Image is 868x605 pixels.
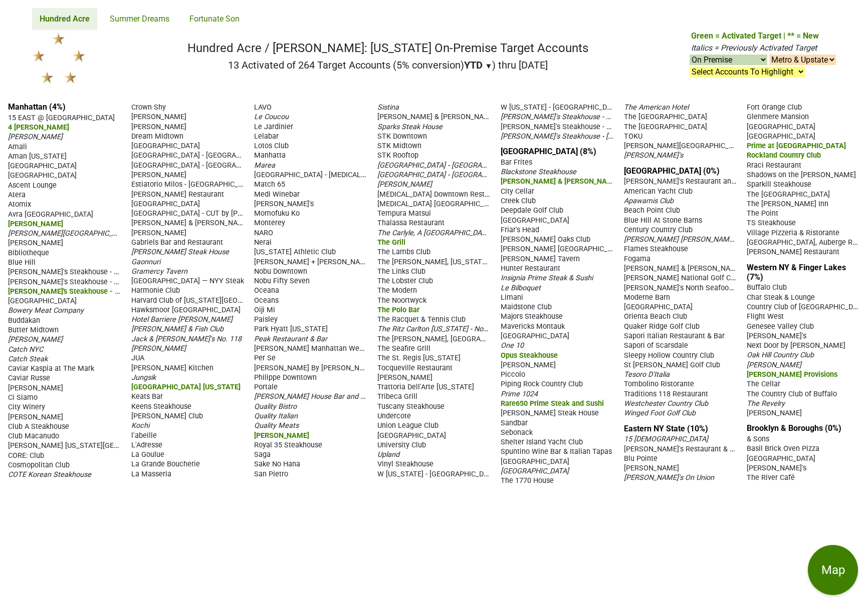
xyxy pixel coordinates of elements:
[131,412,203,420] span: [PERSON_NAME] Club
[501,293,523,302] span: Limani
[131,208,286,218] span: [GEOGRAPHIC_DATA] - CUT by [PERSON_NAME]
[131,200,200,208] span: [GEOGRAPHIC_DATA]
[8,171,77,180] span: [GEOGRAPHIC_DATA]
[747,293,815,302] span: Char Steak & Lounge
[747,409,802,417] span: [PERSON_NAME]
[8,432,59,440] span: Club Macanudo
[8,220,63,228] span: [PERSON_NAME]
[377,296,426,305] span: The Noortwyck
[8,191,26,199] span: Atera
[131,392,163,401] span: Keats Bar
[131,402,191,411] span: Keens Steakhouse
[377,460,433,468] span: Vinyl Steakhouse
[501,476,554,485] span: The 1770 House
[377,441,426,449] span: University Club
[254,306,275,314] span: Oiji Mi
[501,122,621,131] span: [PERSON_NAME]'s Steakhouse - 54th
[8,249,49,257] span: Bibliotheque
[377,402,445,411] span: Tuscany Steakhouse
[377,180,432,189] span: [PERSON_NAME]
[8,152,67,161] span: Aman [US_STATE]
[624,283,787,292] span: [PERSON_NAME]'s North Seafood and Steakhouse
[254,354,276,362] span: Per Se
[32,8,97,30] a: Hundred Acre
[32,33,85,83] img: Hundred Acre
[501,226,539,234] span: Friar's Head
[377,373,432,382] span: [PERSON_NAME]
[131,470,171,478] span: La Masseria
[624,361,720,369] span: St [PERSON_NAME] Golf Club
[131,113,186,121] span: [PERSON_NAME]
[747,351,814,359] span: Oak Hill Country Club
[377,238,405,247] span: The Grill
[187,41,588,56] h1: Hundred Acre / [PERSON_NAME]: [US_STATE] On-Premise Target Accounts
[254,286,279,295] span: Oceana
[131,383,241,391] span: [GEOGRAPHIC_DATA] [US_STATE]
[254,412,298,420] span: Quality Italian
[377,257,560,266] span: The [PERSON_NAME], [US_STATE], [GEOGRAPHIC_DATA]
[8,133,63,141] span: [PERSON_NAME]
[131,450,164,459] span: La Goulue
[501,390,538,398] span: Prime 1024
[624,141,748,150] span: [PERSON_NAME][GEOGRAPHIC_DATA]
[254,132,279,141] span: Lelabar
[254,229,273,237] span: NARO
[624,216,702,225] span: Blue Hill At Stone Barns
[8,345,43,354] span: Catch NYC
[377,286,417,295] span: The Modern
[131,277,244,285] span: [GEOGRAPHIC_DATA] — NYY Steak
[747,180,811,189] span: Sparkill Steakhouse
[131,286,180,295] span: Harmonie Club
[747,171,856,179] span: Shadows on the [PERSON_NAME]
[747,464,806,472] span: [PERSON_NAME]'s
[624,322,700,331] span: Quaker Ridge Golf Club
[624,312,687,321] span: Orienta Beach Club
[8,277,137,286] span: [PERSON_NAME]'s Steakhouse - 50th St
[254,161,275,170] span: Marea
[501,187,534,196] span: City Cellar
[8,114,115,122] span: 15 EAST @ [GEOGRAPHIC_DATA]
[8,413,63,421] span: [PERSON_NAME]
[747,454,815,463] span: [GEOGRAPHIC_DATA]
[624,380,694,388] span: Tombolino Ristorante
[377,209,431,218] span: Tempura Matsui
[182,8,247,30] a: Fortunate Son
[131,460,200,468] span: La Grande Boucherie
[254,343,404,353] span: [PERSON_NAME] Manhattan West / Zou Zou's
[8,267,137,276] span: [PERSON_NAME]'s Steakhouse - 45th St
[131,103,166,112] span: Crown Shy
[131,295,290,305] span: Harvard Club of [US_STATE][GEOGRAPHIC_DATA]
[747,200,828,208] span: The [PERSON_NAME] Inn
[501,244,626,253] span: [PERSON_NAME] [GEOGRAPHIC_DATA]
[131,335,242,343] span: Jack & [PERSON_NAME]'s No. 118
[254,219,285,227] span: Monterey
[377,383,474,391] span: Trattoria Dell'Arte [US_STATE]
[254,441,322,449] span: Royal 35 Steakhouse
[131,325,224,333] span: [PERSON_NAME] & Fish Club
[254,277,310,285] span: Nobu Fifty Seven
[624,444,749,453] span: [PERSON_NAME]'s Restaurant & Bistro
[8,102,66,112] a: Manhattan (4%)
[254,373,317,382] span: Philippe Downtown
[747,390,837,398] span: The Country Club of Buffalo
[624,370,670,379] span: Tesoro D'Italia
[377,189,506,199] span: [MEDICAL_DATA] Downtown Restaurant
[501,467,569,475] span: [GEOGRAPHIC_DATA]
[464,59,483,71] span: YTD
[8,364,94,373] span: Caviar Kaspia at The Mark
[254,103,272,112] span: LAVO
[501,370,525,379] span: Piccolo
[254,296,279,305] span: Oceans
[501,158,532,167] span: Bar Frites
[377,392,417,401] span: Tribeca Grill
[747,473,795,482] span: The River Café
[254,209,300,218] span: Momofuku Ko
[8,422,69,431] span: Club A Steakhouse
[691,31,819,41] span: Green = Activated Target | ** = New
[377,151,418,160] span: STK Rooftop
[501,409,599,417] span: [PERSON_NAME] Steak House
[8,297,77,305] span: [GEOGRAPHIC_DATA]
[377,364,453,372] span: Tocqueville Restaurant
[377,412,411,420] span: Undercote
[8,143,27,151] span: Amali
